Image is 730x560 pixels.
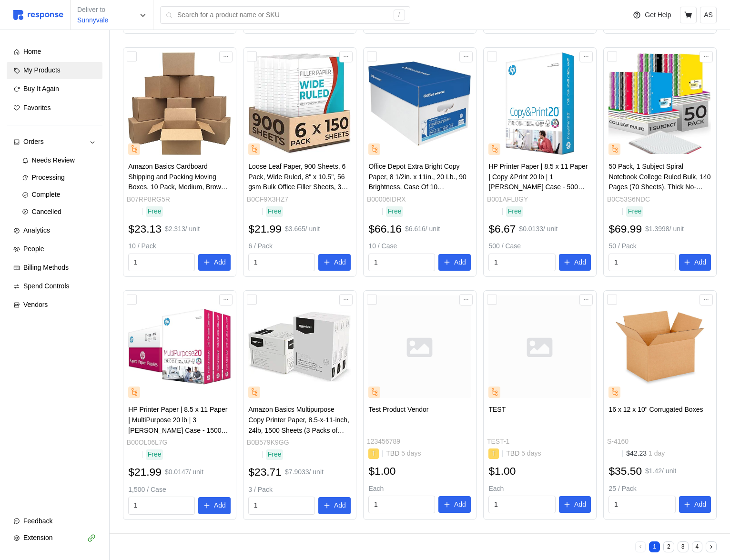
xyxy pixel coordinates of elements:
[248,295,351,398] img: 71pAEs489UL.__AC_SX300_SY300_QL70_FMwebp_.jpg
[608,464,642,479] h2: $35.50
[248,406,349,444] span: Amazon Basics Multipurpose Copy Printer Paper, 8.5-x-11-inch, 24lb, 1500 Sheets (3 Packs of 500),...
[438,496,471,513] button: Add
[7,259,102,276] a: Billing Methods
[248,163,348,222] span: Loose Leaf Paper, 900 Sheets, 6 Pack, Wide Ruled, 8" x 10.5", 56 gsm Bulk Office Filler Sheets, 3...
[368,52,471,155] img: 61VbZitEVcL._AC_SX466_.jpg
[248,465,282,479] h2: $23.71
[23,301,48,308] span: Vendors
[488,52,591,155] img: 711pl0ZM3HL._AC_SX466_.jpg
[23,282,70,290] span: Spend Controls
[608,222,642,236] h2: $69.99
[32,156,75,164] span: Needs Review
[488,484,591,494] p: Each
[454,257,466,268] p: Add
[386,448,421,459] p: TBD
[608,295,711,398] img: S-4160
[128,485,231,495] p: 1,500 / Case
[374,254,430,271] input: Qty
[285,467,324,478] p: $7.9033 / unit
[7,133,102,151] a: Orders
[647,449,665,457] span: 1 day
[694,257,706,268] p: Add
[645,224,684,234] p: $1.3998 / unit
[15,169,102,186] a: Processing
[15,204,102,221] a: Cancelled
[247,438,289,448] p: B0B579K9GG
[15,186,102,204] a: Complete
[487,194,528,205] p: B001AFL8GY
[608,52,711,155] img: 810ItUyjRiL._AC_SX466_.jpg
[128,163,228,201] span: Amazon Basics Cardboard Shipping and Packing Moving Boxes, 10 Pack, Medium, Brown, 18" x 14" x 12"
[7,43,102,61] a: Home
[679,254,711,271] button: Add
[663,541,674,552] button: 2
[23,137,86,147] div: Orders
[165,467,203,478] p: $0.0147 / unit
[700,7,717,23] button: AS
[559,496,591,513] button: Add
[268,449,282,460] p: Free
[77,5,108,15] p: Deliver to
[7,81,102,98] a: Buy It Again
[519,224,558,234] p: $0.0133 / unit
[23,226,50,234] span: Analytics
[367,437,400,447] p: 123456789
[23,66,61,74] span: My Products
[248,52,351,155] img: 71IurvPqV9L.__AC_SX300_SY300_QL70_FMwebp_.jpg
[248,485,351,495] p: 3 / Pack
[488,163,588,222] span: HP Printer Paper | 8.5 x 11 Paper | Copy &Print 20 lb | 1 [PERSON_NAME] Case - 500 Sheets| 92 Bri...
[368,222,402,236] h2: $66.16
[77,15,108,26] p: Sunnyvale
[128,52,231,155] img: 81nxXP6Q5cL._AC_SX425_.jpg
[7,62,102,79] a: My Products
[614,254,670,271] input: Qty
[254,254,310,271] input: Qty
[607,437,629,447] p: S-4160
[614,496,670,513] input: Qty
[494,496,550,513] input: Qty
[374,496,430,513] input: Qty
[608,163,711,222] span: 50 Pack, 1 Subject Spiral Notebook College Ruled Bulk, 140 Pages (70 Sheets), Thick No-Bleed Pape...
[23,48,41,55] span: Home
[494,254,550,271] input: Qty
[247,194,288,205] p: B0CF9X3HZ7
[394,10,405,21] div: /
[678,541,689,552] button: 3
[248,222,282,236] h2: $21.99
[268,206,282,217] p: Free
[488,406,506,413] span: TEST
[368,295,471,398] img: svg%3e
[488,295,591,398] img: svg%3e
[7,529,102,547] button: Extension
[368,241,471,252] p: 10 / Case
[367,194,406,205] p: B00006IDRX
[679,496,711,513] button: Add
[368,163,466,201] span: Office Depot Extra Bright Copy Paper, 8 1/2in. x 11in., 20 Lb., 90 Brightness, Case Of 10 [PERSON...
[627,6,677,24] button: Get Help
[608,484,711,494] p: 25 / Pack
[559,254,591,271] button: Add
[7,241,102,258] a: People
[128,295,231,398] img: 71CiysdAAoL._AC_SY355_.jpg
[23,517,52,525] span: Feedback
[487,437,509,447] p: TEST-1
[148,206,162,217] p: Free
[488,241,591,252] p: 500 / Case
[214,500,226,511] p: Add
[127,438,168,448] p: B00OL06L7G
[254,497,310,514] input: Qty
[198,254,231,271] button: Add
[368,464,395,479] h2: $1.00
[13,10,63,20] img: svg%3e
[399,449,421,457] span: 5 days
[128,241,231,252] p: 10 / Pack
[128,465,162,479] h2: $21.99
[7,278,102,295] a: Spend Controls
[7,296,102,314] a: Vendors
[488,464,516,479] h2: $1.00
[388,206,402,217] p: Free
[368,484,471,494] p: Each
[23,534,52,541] span: Extension
[23,245,44,253] span: People
[318,254,351,271] button: Add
